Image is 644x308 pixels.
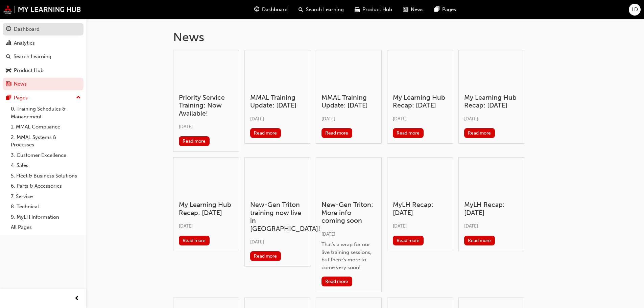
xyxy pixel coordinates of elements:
[393,116,407,122] span: [DATE]
[321,277,352,286] button: Read more
[3,37,84,49] a: Analytics
[398,3,429,17] a: news-iconNews
[631,6,638,14] span: LD
[244,50,310,144] a: MMAL Training Update: [DATE][DATE]Read more
[411,6,424,14] span: News
[14,53,51,61] div: Search Learning
[262,6,288,14] span: Dashboard
[393,128,424,138] button: Read more
[464,128,495,138] button: Read more
[362,6,392,14] span: Product Hub
[244,157,310,267] a: New-Gen Triton training now live in [GEOGRAPHIC_DATA]![DATE]Read more
[321,94,376,110] h3: MMAL Training Update: [DATE]
[321,231,335,237] span: [DATE]
[6,95,11,101] span: pages-icon
[3,92,84,104] button: Pages
[173,50,239,152] a: Priority Service Training: Now Available![DATE]Read more
[6,81,11,87] span: news-icon
[321,116,335,122] span: [DATE]
[464,116,478,122] span: [DATE]
[434,5,439,14] span: pages-icon
[6,68,11,74] span: car-icon
[3,22,84,92] button: DashboardAnalyticsSearch LearningProduct HubNews
[3,64,84,77] a: Product Hub
[8,181,84,191] a: 6. Parts & Accessories
[8,122,84,132] a: 1. MMAL Compliance
[14,67,44,74] div: Product Hub
[249,3,293,17] a: guage-iconDashboard
[250,239,264,245] span: [DATE]
[8,171,84,181] a: 5. Fleet & Business Solutions
[3,78,84,90] a: News
[250,251,281,261] button: Read more
[306,6,344,14] span: Search Learning
[393,236,424,245] button: Read more
[74,294,79,303] span: prev-icon
[387,50,453,144] a: My Learning Hub Recap: [DATE][DATE]Read more
[393,94,447,110] h3: My Learning Hub Recap: [DATE]
[429,3,461,17] a: pages-iconPages
[14,94,28,102] div: Pages
[173,30,557,45] h1: News
[458,157,524,251] a: MyLH Recap: [DATE][DATE]Read more
[299,5,303,14] span: search-icon
[254,5,259,14] span: guage-icon
[458,50,524,144] a: My Learning Hub Recap: [DATE][DATE]Read more
[321,128,352,138] button: Read more
[179,236,210,245] button: Read more
[8,202,84,212] a: 8. Technical
[8,212,84,222] a: 9. MyLH Information
[321,241,376,271] div: That's a wrap for our live training sessions, but there's more to come very soon!
[442,6,456,14] span: Pages
[179,223,193,229] span: [DATE]
[76,93,81,102] span: up-icon
[464,223,478,229] span: [DATE]
[8,191,84,202] a: 7. Service
[179,201,233,217] h3: My Learning Hub Recap: [DATE]
[8,160,84,171] a: 4. Sales
[293,3,349,17] a: search-iconSearch Learning
[355,5,360,14] span: car-icon
[179,94,233,117] h3: Priority Service Training: Now Available!
[14,25,40,33] div: Dashboard
[6,54,11,60] span: search-icon
[393,223,407,229] span: [DATE]
[173,157,239,251] a: My Learning Hub Recap: [DATE][DATE]Read more
[3,5,81,14] img: mmal
[6,26,11,32] span: guage-icon
[8,132,84,150] a: 2. MMAL Systems & Processes
[8,104,84,122] a: 0. Training Schedules & Management
[393,201,447,217] h3: MyLH Recap: [DATE]
[8,150,84,161] a: 3. Customer Excellence
[179,136,210,146] button: Read more
[321,201,376,224] h3: New-Gen Triton: More info coming soon
[349,3,398,17] a: car-iconProduct Hub
[179,124,193,129] span: [DATE]
[387,157,453,251] a: MyLH Recap: [DATE][DATE]Read more
[403,5,408,14] span: news-icon
[3,50,84,63] a: Search Learning
[629,4,641,16] button: LD
[464,236,495,245] button: Read more
[3,23,84,35] a: Dashboard
[8,222,84,233] a: All Pages
[250,128,281,138] button: Read more
[6,40,11,46] span: chart-icon
[316,157,382,292] a: New-Gen Triton: More info coming soon[DATE]That's a wrap for our live training sessions, but ther...
[250,201,305,233] h3: New-Gen Triton training now live in [GEOGRAPHIC_DATA]!
[464,94,519,110] h3: My Learning Hub Recap: [DATE]
[14,39,35,47] div: Analytics
[250,116,264,122] span: [DATE]
[464,201,519,217] h3: MyLH Recap: [DATE]
[316,50,382,144] a: MMAL Training Update: [DATE][DATE]Read more
[250,94,305,110] h3: MMAL Training Update: [DATE]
